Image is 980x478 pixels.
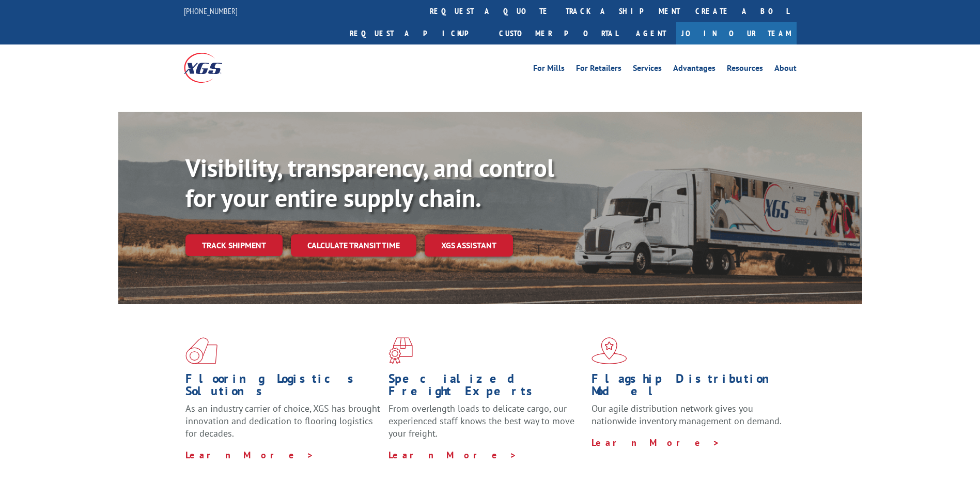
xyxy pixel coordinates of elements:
[592,437,720,449] a: Learn More >
[291,234,416,257] a: Calculate transit time
[185,402,380,439] span: As an industry carrier of choice, XGS has brought innovation and dedication to flooring logistics...
[342,22,491,44] a: Request a pickup
[388,402,584,449] p: From overlength loads to delicate cargo, our experienced staff knows the best way to move your fr...
[185,152,554,214] b: Visibility, transparency, and control for your entire supply chain.
[592,372,787,402] h1: Flagship Distribution Model
[185,372,381,402] h1: Flooring Logistics Solutions
[673,64,715,76] a: Advantages
[425,234,513,257] a: XGS ASSISTANT
[388,449,517,461] a: Learn More >
[676,22,797,44] a: Join Our Team
[184,6,238,16] a: [PHONE_NUMBER]
[626,22,676,44] a: Agent
[185,337,217,364] img: xgs-icon-total-supply-chain-intelligence-red
[576,64,621,76] a: For Retailers
[388,337,413,364] img: xgs-icon-focused-on-flooring-red
[491,22,626,44] a: Customer Portal
[592,337,627,364] img: xgs-icon-flagship-distribution-model-red
[185,234,283,256] a: Track shipment
[185,449,314,461] a: Learn More >
[592,402,782,427] span: Our agile distribution network gives you nationwide inventory management on demand.
[533,64,565,76] a: For Mills
[388,372,584,402] h1: Specialized Freight Experts
[633,64,662,76] a: Services
[727,64,763,76] a: Resources
[774,64,797,76] a: About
